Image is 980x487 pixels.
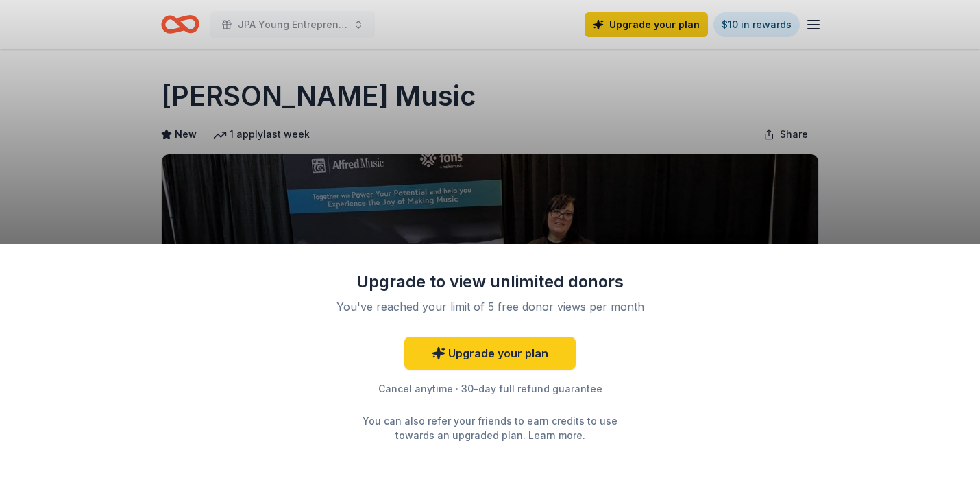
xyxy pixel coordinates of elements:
[404,337,576,370] a: Upgrade your plan
[312,381,668,397] div: Cancel anytime · 30-day full refund guarantee
[528,428,583,442] a: Learn more
[312,271,668,293] div: Upgrade to view unlimited donors
[328,298,652,315] div: You've reached your limit of 5 free donor views per month
[350,414,630,442] div: You can also refer your friends to earn credits to use towards an upgraded plan. .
